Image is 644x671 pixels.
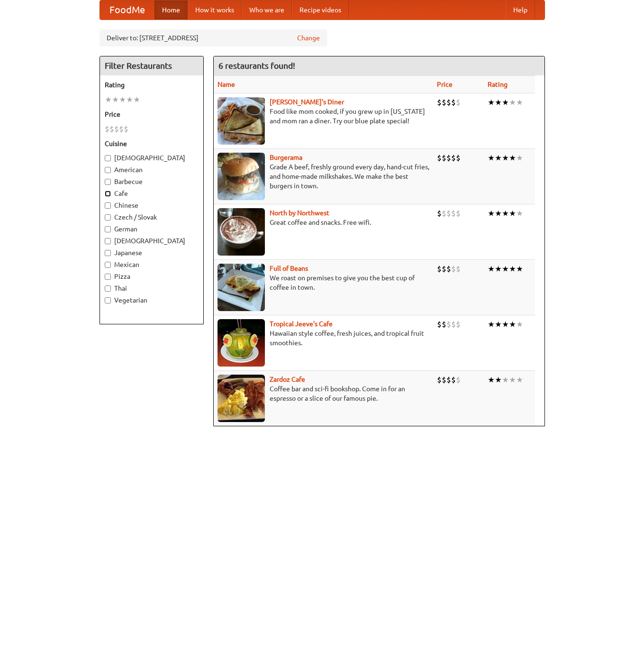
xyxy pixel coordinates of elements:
[105,179,111,185] input: Barbecue
[509,153,516,163] li: ★
[124,124,128,134] li: $
[292,0,349,19] a: Recipe videos
[488,375,495,385] li: ★
[516,319,523,330] li: ★
[105,284,199,293] label: Thai
[105,110,199,119] h5: Price
[105,167,111,173] input: American
[109,124,114,134] li: $
[218,97,265,145] img: sallys.jpg
[488,153,495,163] li: ★
[218,162,429,191] p: Grade A beef, freshly ground every day, hand-cut fries, and home-made milkshakes. We make the bes...
[105,139,199,148] h5: Cuisine
[451,97,456,108] li: $
[446,319,451,330] li: $
[502,97,509,108] li: ★
[188,0,242,19] a: How it works
[456,319,461,330] li: $
[488,264,495,274] li: ★
[506,0,535,19] a: Help
[502,153,509,163] li: ★
[488,81,508,88] a: Rating
[112,94,119,105] li: ★
[442,153,446,163] li: $
[105,274,111,280] input: Pizza
[446,375,451,385] li: $
[502,264,509,274] li: ★
[100,0,154,19] a: FoodMe
[105,212,199,222] label: Czech / Slovak
[495,264,502,274] li: ★
[126,94,133,105] li: ★
[446,153,451,163] li: $
[114,124,119,134] li: $
[516,208,523,219] li: ★
[495,208,502,219] li: ★
[495,319,502,330] li: ★
[105,295,199,305] label: Vegetarian
[270,98,344,106] a: [PERSON_NAME]'s Diner
[446,208,451,219] li: $
[218,384,429,403] p: Coffee bar and sci-fi bookshop. Come in for an espresso or a slice of our famous pie.
[488,97,495,108] li: ★
[437,81,453,88] a: Price
[437,264,442,274] li: $
[437,375,442,385] li: $
[451,208,456,219] li: $
[488,208,495,219] li: ★
[270,376,305,383] a: Zardoz Cafe
[456,97,461,108] li: $
[516,153,523,163] li: ★
[105,191,111,197] input: Cafe
[218,208,265,256] img: north.jpg
[105,165,199,175] label: American
[442,208,446,219] li: $
[495,153,502,163] li: ★
[442,319,446,330] li: $
[456,264,461,274] li: $
[446,264,451,274] li: $
[105,285,111,292] input: Thai
[516,97,523,108] li: ★
[154,0,188,19] a: Home
[105,177,199,186] label: Barbecue
[105,226,111,232] input: German
[105,238,111,244] input: [DEMOGRAPHIC_DATA]
[270,154,302,161] a: Burgerama
[133,94,140,105] li: ★
[516,375,523,385] li: ★
[297,33,320,43] a: Change
[218,264,265,311] img: beans.jpg
[495,97,502,108] li: ★
[218,375,265,422] img: zardoz.jpg
[509,264,516,274] li: ★
[105,201,199,210] label: Chinese
[100,29,327,46] div: Deliver to: [STREET_ADDRESS]
[105,80,199,90] h5: Rating
[119,124,124,134] li: $
[105,248,199,257] label: Japanese
[502,208,509,219] li: ★
[509,97,516,108] li: ★
[437,319,442,330] li: $
[446,97,451,108] li: $
[105,214,111,221] input: Czech / Slovak
[437,153,442,163] li: $
[105,202,111,209] input: Chinese
[242,0,292,19] a: Who we are
[105,189,199,198] label: Cafe
[509,319,516,330] li: ★
[105,94,112,105] li: ★
[495,375,502,385] li: ★
[100,56,203,75] h4: Filter Restaurants
[105,236,199,246] label: [DEMOGRAPHIC_DATA]
[451,375,456,385] li: $
[218,329,429,348] p: Hawaiian style coffee, fresh juices, and tropical fruit smoothies.
[105,124,109,134] li: $
[442,375,446,385] li: $
[105,272,199,281] label: Pizza
[218,107,429,126] p: Food like mom cooked, if you grew up in [US_STATE] and mom ran a diner. Try our blue plate special!
[105,250,111,256] input: Japanese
